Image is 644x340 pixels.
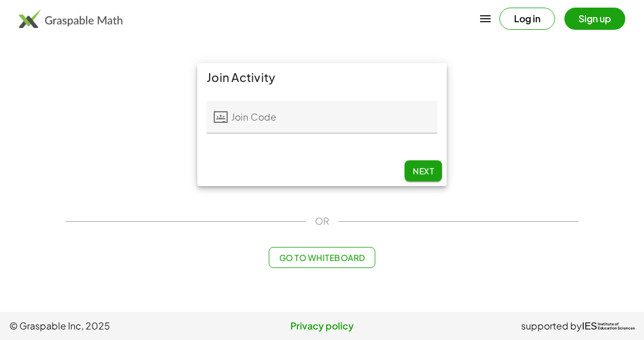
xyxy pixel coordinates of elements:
[405,160,442,181] button: Next
[279,252,365,263] span: Go to Whiteboard
[564,8,625,30] button: Sign up
[269,247,375,268] button: Go to Whiteboard
[218,319,426,333] a: Privacy policy
[315,214,329,228] span: OR
[9,319,218,333] span: © Graspable Inc, 2025
[598,322,635,331] span: Institute of Education Sciences
[197,63,447,91] div: Join Activity
[582,321,597,332] span: IES
[413,166,434,176] span: Next
[582,319,635,333] a: IESInstitute ofEducation Sciences
[499,8,555,30] button: Log in
[521,319,582,333] span: supported by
